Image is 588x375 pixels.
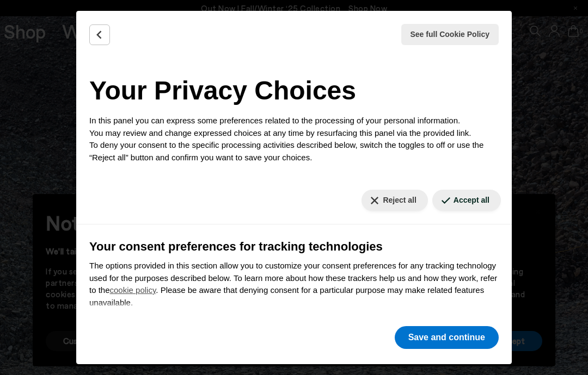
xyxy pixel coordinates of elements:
[89,115,499,164] p: In this panel you can express some preferences related to the processing of your personal informa...
[89,237,499,255] h3: Your consent preferences for tracking technologies
[395,326,499,349] button: Save and continue
[362,190,427,211] button: Reject all
[89,24,110,45] button: Back
[110,285,156,295] a: cookie policy - link opens in a new tab
[411,29,490,40] span: See full Cookie Policy
[401,24,499,45] button: See full Cookie Policy
[432,190,501,211] button: Accept all
[89,260,499,309] p: The options provided in this section allow you to customize your consent preferences for any trac...
[89,71,499,110] h2: Your Privacy Choices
